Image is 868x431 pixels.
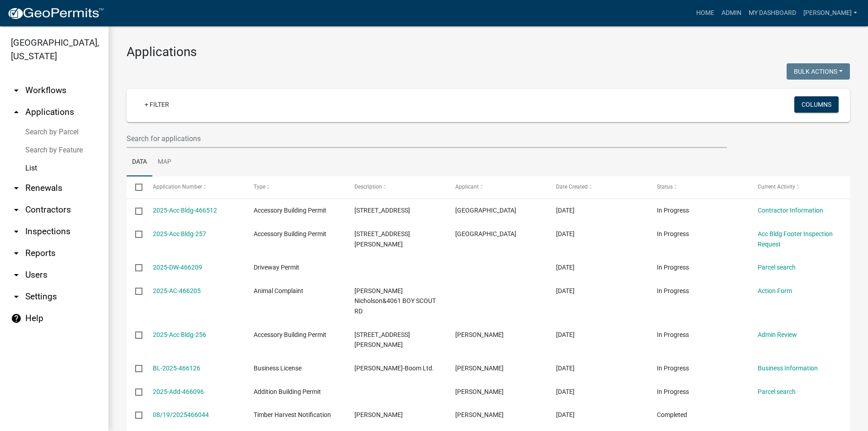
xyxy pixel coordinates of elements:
a: BL-2025-466126 [153,365,200,372]
span: In Progress [657,331,689,338]
span: Description [354,184,382,190]
i: arrow_drop_down [11,291,22,302]
span: 08/19/2025 [556,365,575,372]
datatable-header-cell: Application Number [144,176,245,198]
a: Data [127,148,152,177]
i: arrow_drop_down [11,183,22,194]
datatable-header-cell: Description [346,176,447,198]
span: 444 Cummings RdRoberta, GA 31078 [354,331,410,349]
a: 2025-DW-466209 [153,264,202,271]
span: Accessory Building Permit [254,230,326,237]
i: arrow_drop_down [11,85,22,96]
span: Animal Complaint [254,287,303,294]
span: 282 Hickory DR [354,207,410,214]
span: Type [254,184,265,190]
i: arrow_drop_down [11,226,22,237]
a: Action Form [758,287,792,294]
a: Admin Review [758,331,797,338]
span: 08/19/2025 [556,287,575,294]
i: arrow_drop_up [11,107,22,118]
span: 08/19/2025 [556,331,575,338]
i: help [11,313,22,324]
a: 2025-Acc Bldg-466512 [153,207,217,214]
datatable-header-cell: Current Activity [749,176,850,198]
i: arrow_drop_down [11,204,22,215]
a: [PERSON_NAME] [800,5,861,22]
a: Home [693,5,718,22]
input: Search for applications [127,129,727,148]
i: arrow_drop_down [11,270,22,280]
a: Admin [718,5,745,22]
span: In Progress [657,388,689,395]
a: My Dashboard [745,5,800,22]
datatable-header-cell: Applicant [447,176,547,198]
a: 2025-AC-466205 [153,287,201,294]
span: 3160 Walton RD [354,230,410,248]
span: Accessory Building Permit [254,207,326,214]
i: arrow_drop_down [11,248,22,259]
datatable-header-cell: Date Created [547,176,648,198]
a: 2025-Acc Bldg-257 [153,230,206,237]
datatable-header-cell: Type [245,176,345,198]
a: 2025-Add-466096 [153,388,204,395]
h3: Applications [127,44,850,60]
span: Business License [254,365,302,372]
span: Horne RD [354,411,403,418]
a: 2025-Acc Bldg-256 [153,331,206,338]
span: Application Number [153,184,202,190]
span: Timber Harvest Notification [254,411,331,418]
datatable-header-cell: Status [648,176,749,198]
a: Contractor Information [758,207,823,214]
a: 08/19/2025466044 [153,411,209,418]
span: Current Activity [758,184,795,190]
span: Oliver McLain [455,365,504,372]
span: Tammie [455,411,504,418]
span: 08/19/2025 [556,230,575,237]
span: In Progress [657,287,689,294]
span: Applicant [455,184,479,190]
a: Map [152,148,177,177]
span: Status [657,184,673,190]
span: Crawford County [455,230,516,237]
a: Parcel search [758,264,796,271]
span: 08/19/2025 [556,388,575,395]
span: Driveway Permit [254,264,299,271]
a: Parcel search [758,388,796,395]
span: Date Created [556,184,588,190]
span: In Progress [657,230,689,237]
button: Bulk Actions [787,63,850,80]
datatable-header-cell: Select [127,176,144,198]
a: Business Information [758,365,818,372]
button: Columns [794,96,839,113]
span: In Progress [657,264,689,271]
span: Accessory Building Permit [254,331,326,338]
span: Completed [657,411,687,418]
span: In Progress [657,365,689,372]
a: + Filter [137,96,176,113]
span: Addition Building Permit [254,388,321,395]
span: Priscilla Hart Thomas [455,331,504,338]
span: 08/20/2025 [556,207,575,214]
span: 08/19/2025 [556,264,575,271]
span: Alex Torrez [455,388,504,395]
span: 08/19/2025 [556,411,575,418]
span: Jonathan Nicholson&4061 BOY SCOUT RD [354,287,436,315]
a: Acc Bldg Footer Inspection Request [758,230,833,248]
span: Franken-Boom Ltd. [354,365,434,372]
span: In Progress [657,207,689,214]
span: Crawford County [455,207,516,214]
